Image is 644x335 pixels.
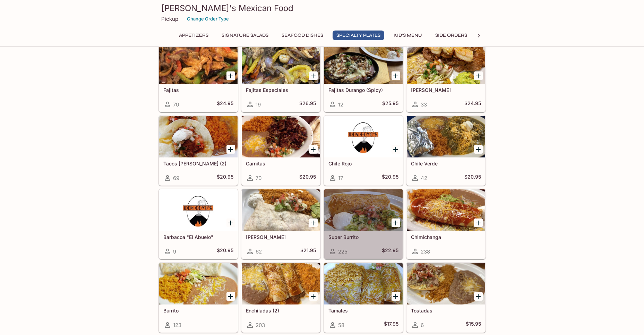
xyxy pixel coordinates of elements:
h5: $17.95 [384,321,398,329]
span: 58 [338,322,344,328]
h5: $20.95 [464,174,481,182]
span: 19 [256,101,261,108]
button: Add Fajita Burrito [309,218,318,227]
button: Add Enchiladas (2) [309,292,318,301]
button: Add Chile Rojo [392,145,400,154]
h5: $25.95 [382,100,398,109]
button: Specialty Plates [333,31,384,40]
div: Chimichanga [407,189,485,231]
a: Burrito123 [159,263,238,333]
button: Add Chile Verde [474,145,483,154]
a: Barbacoa "El Abuelo"9$20.95 [159,189,238,259]
span: 33 [421,101,427,108]
div: Tacos Don Goyo (2) [159,116,238,157]
a: Fajitas70$24.95 [159,42,238,112]
h5: Fajitas Especiales [246,87,316,93]
button: Seafood Dishes [278,31,327,40]
h5: Tamales [328,308,398,313]
h5: Chile Rojo [328,161,398,166]
h5: $15.95 [466,321,481,329]
h5: Chimichanga [411,234,481,240]
button: Add Barbacoa "El Abuelo" [226,218,235,227]
a: Tostadas6$15.95 [406,263,486,333]
button: Kid's Menu [390,31,426,40]
h5: [PERSON_NAME] [246,234,316,240]
button: Change Order Type [184,14,232,24]
span: 70 [256,175,261,181]
span: 69 [173,175,179,181]
h5: Tostadas [411,308,481,313]
button: Add Chimichanga [474,218,483,227]
div: Barbacoa "El Abuelo" [159,189,238,231]
h5: Barbacoa "El Abuelo" [163,234,233,240]
button: Appetizers [175,31,212,40]
a: Tamales58$17.95 [324,263,403,333]
span: 238 [421,248,430,255]
button: Add Tostadas [474,292,483,301]
h5: Fajitas Durango (Spicy) [328,87,398,93]
button: Add Fajitas Durango (Spicy) [392,71,400,80]
button: Add Super Burrito [392,218,400,227]
span: 6 [421,322,424,328]
h5: Chile Verde [411,161,481,166]
div: Fajita Burrito [242,189,320,231]
div: Fajitas Especiales [242,42,320,84]
a: [PERSON_NAME]33$24.95 [406,42,486,112]
h5: Tacos [PERSON_NAME] (2) [163,161,233,166]
a: Chile Rojo17$20.95 [324,115,403,186]
div: Chile Verde [407,116,485,157]
h5: $24.95 [217,100,233,109]
span: 17 [338,175,343,181]
button: Add Carnitas [309,145,318,154]
div: Fajitas Durango (Spicy) [324,42,403,84]
h5: [PERSON_NAME] [411,87,481,93]
div: Carnitas [242,116,320,157]
span: 123 [173,322,181,328]
button: Add Fajitas Especiales [309,71,318,80]
button: Add Tacos Don Goyo (2) [226,145,235,154]
span: 70 [173,101,179,108]
a: Enchiladas (2)203 [241,263,320,333]
a: Fajitas Durango (Spicy)12$25.95 [324,42,403,112]
span: 62 [256,248,262,255]
h3: [PERSON_NAME]'s Mexican Food [161,3,483,14]
div: Chile Rojo [324,116,403,157]
button: Add Carne Asada [474,71,483,80]
div: Carne Asada [407,42,485,84]
span: 42 [421,175,427,181]
h5: $26.95 [299,100,316,109]
button: Signature Salads [218,31,272,40]
h5: $20.95 [217,174,233,182]
h5: $24.95 [464,100,481,109]
span: 225 [338,248,347,255]
a: [PERSON_NAME]62$21.95 [241,189,320,259]
a: Chimichanga238 [406,189,486,259]
div: Fajitas [159,42,238,84]
span: 12 [338,101,343,108]
h5: Fajitas [163,87,233,93]
a: Tacos [PERSON_NAME] (2)69$20.95 [159,115,238,186]
h5: $20.95 [382,174,398,182]
a: Carnitas70$20.95 [241,115,320,186]
a: Fajitas Especiales19$26.95 [241,42,320,112]
div: Super Burrito [324,189,403,231]
p: Pickup [161,16,178,22]
h5: $20.95 [217,247,233,256]
a: Super Burrito225$22.95 [324,189,403,259]
button: Add Tamales [392,292,400,301]
div: Enchiladas (2) [242,263,320,304]
h5: Carnitas [246,161,316,166]
h5: Burrito [163,308,233,313]
button: Add Fajitas [226,71,235,80]
button: Add Burrito [226,292,235,301]
h5: $20.95 [299,174,316,182]
h5: Super Burrito [328,234,398,240]
div: Tostadas [407,263,485,304]
span: 9 [173,248,176,255]
button: Side Orders [431,31,471,40]
h5: $21.95 [300,247,316,256]
a: Chile Verde42$20.95 [406,115,486,186]
div: Burrito [159,263,238,304]
h5: Enchiladas (2) [246,308,316,313]
span: 203 [256,322,265,328]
